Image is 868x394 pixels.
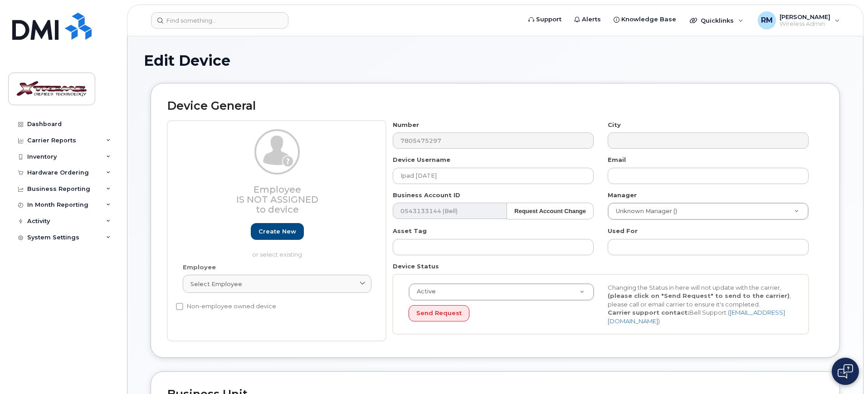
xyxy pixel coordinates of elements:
[608,309,785,325] a: [EMAIL_ADDRESS][DOMAIN_NAME]
[838,364,853,379] img: Open chat
[183,275,371,293] a: Select employee
[167,100,823,112] h2: Device General
[393,121,419,129] label: Number
[183,263,216,272] label: Employee
[256,204,299,215] span: to device
[608,292,790,299] strong: (please click on "Send Request" to send to the carrier)
[190,280,242,288] span: Select employee
[608,203,808,219] a: Unknown Manager ()
[176,301,276,312] label: Non-employee owned device
[608,227,638,235] label: Used For
[608,121,621,129] label: City
[601,283,800,326] div: Changing the Status in here will not update with the carrier, , please call or email carrier to e...
[608,191,637,199] label: Manager
[610,207,677,215] span: Unknown Manager ()
[608,309,689,316] strong: Carrier support contact:
[411,287,436,296] span: Active
[176,303,183,310] input: Non-employee owned device
[393,227,427,235] label: Asset Tag
[251,223,304,240] a: Create new
[409,305,469,322] button: Send Request
[183,185,371,214] h3: Employee
[393,156,450,164] label: Device Username
[393,262,439,271] label: Device Status
[236,194,318,205] span: Is not assigned
[507,203,594,219] button: Request Account Change
[183,250,371,259] p: or select existing
[608,156,626,164] label: Email
[514,208,586,214] strong: Request Account Change
[144,53,847,68] h1: Edit Device
[393,191,460,199] label: Business Account ID
[409,284,594,300] a: Active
